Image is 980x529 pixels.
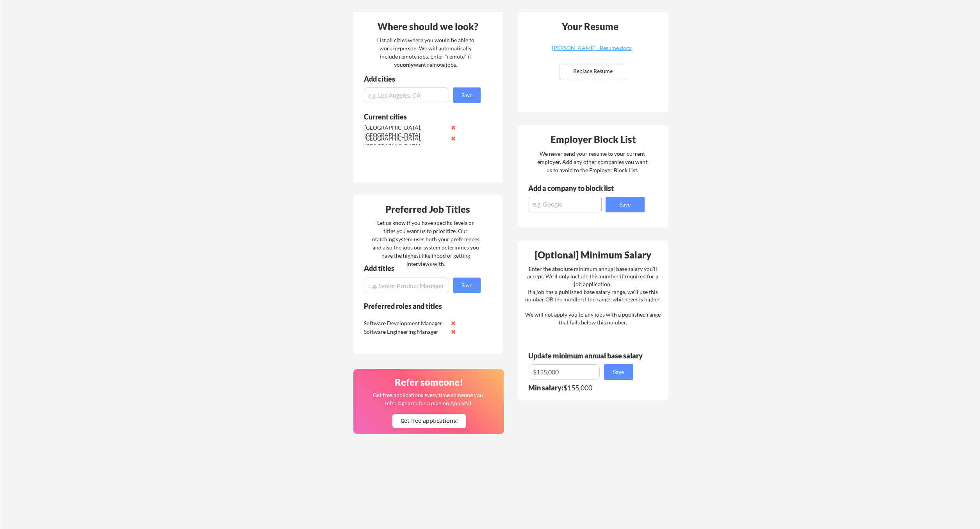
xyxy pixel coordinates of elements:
[364,87,449,103] input: e.g. Los Angeles, CA
[372,391,484,407] div: Get free applications every time someone you refer signs up for a plan on ApplyAll
[528,383,563,392] strong: Min salary:
[372,219,479,268] div: Let us know if you have specific levels or titles you want us to prioritize. Our matching system ...
[355,22,501,31] div: Where should we look?
[537,150,648,174] div: We never send your resume to your current employer. Add any other companies you want us to avoid ...
[528,185,626,192] div: Add a company to block list
[529,364,600,380] input: E.g. $100,000
[545,45,638,57] a: [PERSON_NAME] - Resume.docx
[528,384,638,391] div: $155,000
[453,87,481,103] button: Save
[528,352,645,359] div: Update minimum annual base salary
[552,22,629,31] div: Your Resume
[364,278,449,293] input: E.g. Senior Product Manager
[364,113,472,120] div: Current cities
[372,36,479,69] div: List all cities where you would be able to work in-person. We will automatically include remote j...
[403,61,414,68] strong: only
[606,197,645,212] button: Save
[392,414,466,428] button: Get free applications!
[364,75,483,82] div: Add cities
[364,319,446,327] div: Software Development Manager
[364,265,474,272] div: Add titles
[520,250,666,260] div: [Optional] Minimum Salary
[364,303,470,310] div: Preferred roles and titles
[604,364,633,380] button: Save
[355,205,501,214] div: Preferred Job Titles
[364,328,446,336] div: Software Engineering Manager
[356,378,502,387] div: Refer someone!
[364,124,447,139] div: [GEOGRAPHIC_DATA], [GEOGRAPHIC_DATA]
[545,45,638,51] div: [PERSON_NAME] - Resume.docx
[521,135,666,144] div: Employer Block List
[453,278,481,293] button: Save
[525,265,661,326] div: Enter the absolute minimum annual base salary you'll accept. We'll only include this number if re...
[364,135,447,150] div: [GEOGRAPHIC_DATA], [GEOGRAPHIC_DATA]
